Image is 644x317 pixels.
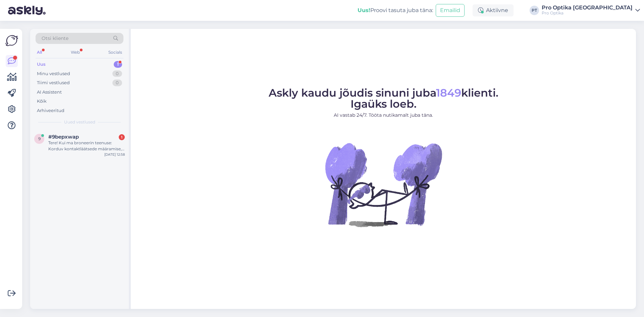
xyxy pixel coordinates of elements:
[37,89,62,96] div: AI Assistent
[358,6,433,14] div: Proovi tasuta juba täna:
[37,61,46,68] div: Uus
[323,124,444,245] img: No Chat active
[37,80,70,86] div: Tiimi vestlused
[112,70,122,77] div: 0
[269,112,498,119] p: AI vastab 24/7. Tööta nutikamalt juba täna.
[48,140,125,152] div: Tere! Kui ma broneerin teenuse: Korduv kontaktläätsede määramise, siis kas seal vaadatakse üle ka...
[530,6,539,15] div: PT
[542,10,633,16] div: Pro Optika
[542,5,640,16] a: Pro Optika [GEOGRAPHIC_DATA]Pro Optika
[473,4,514,16] div: Aktiivne
[104,152,125,157] div: [DATE] 12:58
[114,61,122,68] div: 1
[42,35,68,42] span: Otsi kliente
[436,4,465,17] button: Emailid
[5,34,18,47] img: Askly Logo
[37,70,70,77] div: Minu vestlused
[37,98,47,105] div: Kõik
[119,134,125,140] div: 1
[69,48,81,57] div: Web
[37,107,64,114] div: Arhiveeritud
[542,5,633,10] div: Pro Optika [GEOGRAPHIC_DATA]
[48,134,79,140] span: #9bepxwap
[64,119,95,125] span: Uued vestlused
[436,86,461,99] span: 1849
[38,136,41,141] span: 9
[269,86,498,110] span: Askly kaudu jõudis sinuni juba klienti. Igaüks loeb.
[36,48,43,57] div: All
[358,7,370,13] b: Uus!
[107,48,123,57] div: Socials
[112,80,122,86] div: 0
